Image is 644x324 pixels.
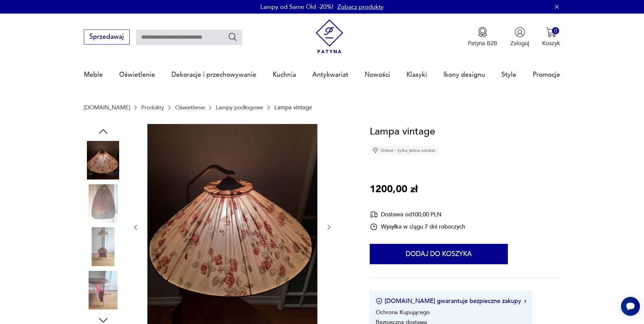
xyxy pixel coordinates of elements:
[228,32,238,42] button: Szukaj
[175,104,205,111] a: Oświetlenie
[477,27,488,37] img: Ikona medalu
[84,271,123,309] img: Zdjęcie produktu Lampa vintage
[621,297,640,316] iframe: Smartsupp widget button
[542,39,560,47] p: Koszyk
[468,39,497,47] p: Patyna B2B
[84,141,123,180] img: Zdjęcie produktu Lampa vintage
[370,223,465,231] div: Wysyłka w ciągu 7 dni roboczych
[370,145,438,156] div: Unikat - tylko jedna sztuka!
[468,27,497,47] a: Ikona medaluPatyna B2B
[406,59,427,90] a: Klasyki
[84,30,130,44] button: Sprzedawaj
[274,104,312,111] p: Lampa vintage
[84,184,123,223] img: Zdjęcie produktu Lampa vintage
[370,210,378,219] img: Ikona dostawy
[370,210,465,219] div: Dostawa od 100,00 PLN
[171,59,256,90] a: Dekoracje i przechowywanie
[84,59,103,90] a: Meble
[376,297,526,305] button: [DOMAIN_NAME] gwarantuje bezpieczne zakupy
[370,182,418,197] p: 1200,00 zł
[515,27,525,37] img: Ikonka użytkownika
[533,59,560,90] a: Promocje
[370,124,435,140] h1: Lampa vintage
[370,244,508,264] button: Dodaj do koszyka
[376,308,430,316] li: Ochrona Kupującego
[372,147,379,154] img: Ikona diamentu
[443,59,485,90] a: Ikony designu
[273,59,296,90] a: Kuchnia
[510,39,529,47] p: Zaloguj
[552,27,559,34] div: 0
[84,104,130,111] a: [DOMAIN_NAME]
[365,59,390,90] a: Nowości
[546,27,556,37] img: Ikona koszyka
[337,3,384,11] a: Zobacz produkty
[312,59,348,90] a: Antykwariat
[510,27,529,47] button: Zaloguj
[312,19,347,54] img: Patyna - sklep z meblami i dekoracjami vintage
[84,228,123,266] img: Zdjęcie produktu Lampa vintage
[141,104,164,111] a: Produkty
[119,59,155,90] a: Oświetlenie
[524,300,526,303] img: Ikona strzałki w prawo
[501,59,516,90] a: Style
[376,298,383,305] img: Ikona certyfikatu
[260,3,333,11] p: Lampy od Same Old -20%!
[216,104,263,111] a: Lampy podłogowe
[542,27,560,47] button: 0Koszyk
[84,35,130,40] a: Sprzedawaj
[468,27,497,47] button: Patyna B2B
